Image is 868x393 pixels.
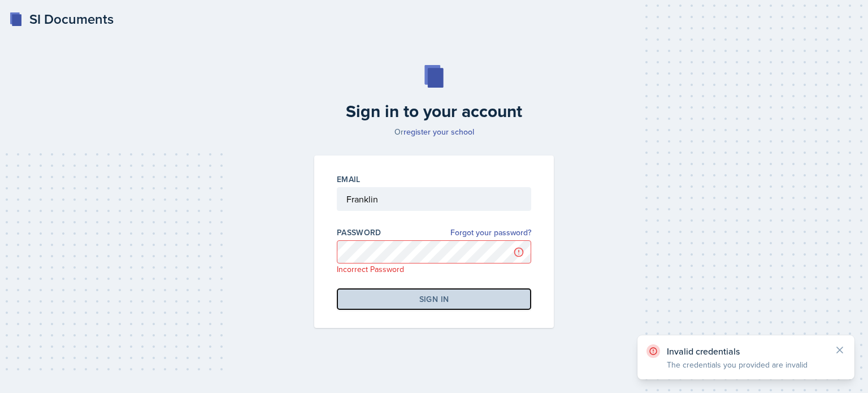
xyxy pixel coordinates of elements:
[9,9,114,29] a: SI Documents
[337,227,381,238] label: Password
[403,126,474,137] a: register your school
[307,101,561,122] h2: Sign in to your account
[337,288,531,310] button: Sign in
[337,174,361,185] label: Email
[307,126,561,137] p: Or
[667,359,825,370] p: The credentials you provided are invalid
[337,187,531,211] input: Email
[419,293,449,305] div: Sign in
[450,227,531,239] a: Forgot your password?
[337,264,531,275] p: Incorrect Password
[667,346,825,357] p: Invalid credentials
